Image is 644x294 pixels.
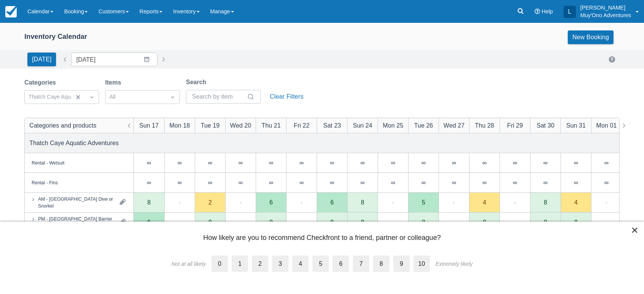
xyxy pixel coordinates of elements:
[606,217,607,227] div: -
[353,121,372,130] div: Sun 24
[574,179,578,185] div: ∞
[29,138,119,147] div: Thatch Caye Aquatic Adventures
[361,199,364,205] div: 8
[513,160,517,166] div: ∞
[239,179,243,185] div: ∞
[330,199,334,205] div: 6
[444,121,465,130] div: Wed 27
[186,78,209,87] label: Search
[32,159,64,166] div: Rental - Wetsuit
[208,160,212,166] div: ∞
[482,179,487,185] div: ∞
[333,256,349,272] label: 6
[421,179,426,185] div: ∞
[11,233,633,246] div: How likely are you to recommend Checkfront to a friend, partner or colleague?
[147,160,151,166] div: ∞
[393,256,410,272] label: 9
[147,199,151,205] div: 8
[360,160,365,166] div: ∞
[88,93,96,101] span: Dropdown icon
[105,78,124,87] label: Items
[147,219,151,225] div: 6
[606,198,607,207] div: -
[269,199,273,205] div: 6
[574,160,578,166] div: ∞
[5,6,17,18] img: checkfront-main-nav-mini-logo.png
[580,11,631,19] p: Muy'Ono Adventures
[391,160,395,166] div: ∞
[272,256,288,272] label: 3
[178,179,182,185] div: ∞
[453,198,455,207] div: -
[544,219,547,225] div: 8
[208,199,212,205] div: 2
[269,219,273,225] div: 8
[171,261,206,267] div: Not at all likely
[192,90,245,104] input: Search by item
[537,121,554,130] div: Sat 30
[373,256,389,272] label: 8
[483,219,486,225] div: 8
[38,195,114,209] div: AM - [GEOGRAPHIC_DATA] Dive or Snorkel
[252,256,268,272] label: 2
[178,160,182,166] div: ∞
[574,219,578,225] div: 8
[139,121,159,130] div: Sun 17
[323,121,341,130] div: Sat 23
[392,217,394,227] div: -
[24,32,87,41] div: Inventory Calendar
[631,224,638,236] button: Close
[211,256,228,272] label: 0
[29,121,96,130] div: Categories and products
[301,217,303,227] div: -
[436,261,473,267] div: Extremely likely
[201,121,220,130] div: Tue 19
[71,53,157,66] input: Date
[574,199,578,205] div: 4
[330,179,334,185] div: ∞
[566,121,586,130] div: Sun 31
[330,160,334,166] div: ∞
[580,4,631,11] p: [PERSON_NAME]
[353,256,369,272] label: 7
[360,179,365,185] div: ∞
[361,219,364,225] div: 8
[453,217,455,227] div: -
[392,198,394,207] div: -
[596,121,617,130] div: Mon 01
[312,256,329,272] label: 5
[179,198,181,207] div: -
[269,160,273,166] div: ∞
[292,256,309,272] label: 4
[391,179,395,185] div: ∞
[179,217,181,227] div: -
[414,121,433,130] div: Tue 26
[239,160,243,166] div: ∞
[514,198,516,207] div: -
[38,215,114,229] div: PM - [GEOGRAPHIC_DATA] Barrier Reef Dive or Snorkel
[482,160,487,166] div: ∞
[513,179,517,185] div: ∞
[541,8,553,14] span: Help
[514,217,516,227] div: -
[535,9,540,14] i: Help
[301,198,303,207] div: -
[544,199,547,205] div: 8
[240,217,242,227] div: -
[147,179,151,185] div: ∞
[24,78,59,87] label: Categories
[230,121,251,130] div: Wed 20
[330,219,334,225] div: 8
[169,93,176,101] span: Dropdown icon
[208,219,212,225] div: 8
[483,199,486,205] div: 4
[170,121,190,130] div: Mon 18
[300,179,304,185] div: ∞
[413,256,430,272] label: 10
[507,121,523,130] div: Fri 29
[564,6,576,18] div: L
[232,256,248,272] label: 1
[543,160,548,166] div: ∞
[240,198,242,207] div: -
[422,199,425,205] div: 5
